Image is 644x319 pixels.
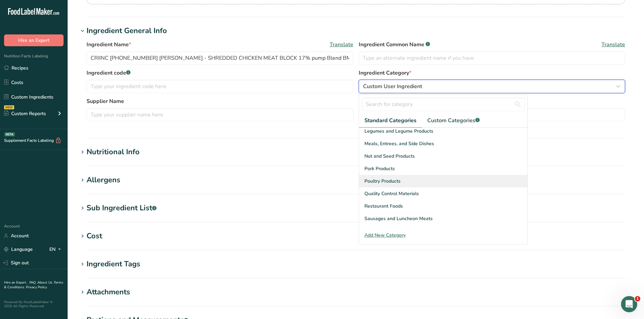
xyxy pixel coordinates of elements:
span: Ingredient Name [87,41,131,49]
iframe: Intercom live chat [621,296,637,312]
span: Meals, Entrees, and Side Dishes [364,140,434,147]
label: Ingredient code [87,69,353,77]
a: Hire an Expert . [4,280,28,285]
div: EN [49,245,64,254]
input: Type an alternate ingredient name if you have [359,51,625,65]
span: Standard Categories [364,116,416,125]
span: Custom Categories [427,116,480,125]
a: About Us . [38,280,54,285]
input: Type your ingredient code here [87,80,353,93]
div: Ingredient General Info [87,25,167,36]
span: Snacks [364,228,380,235]
button: Custom User Ingredient [359,80,625,93]
span: Ingredient Common Name [359,41,430,49]
span: Legumes and Legume Products [364,128,433,135]
div: BETA [4,132,15,136]
div: Attachments [87,287,130,298]
label: Ingredient Category [359,69,625,77]
label: Supplier Name [87,97,353,105]
span: Quality Control Materials [364,190,419,197]
div: Allergens [87,175,120,186]
div: Add New Category [359,232,527,239]
a: FAQ . [29,280,38,285]
input: Type your supplier name here [87,108,353,122]
div: Nutritional Info [87,147,140,158]
input: Type your ingredient name here [87,51,353,65]
button: Hire an Expert [4,34,64,46]
span: Pork Products [364,165,395,172]
div: Powered By FoodLabelMaker © 2025 All Rights Reserved [4,300,64,308]
span: 1 [635,296,640,301]
div: Custom Reports [4,110,46,117]
span: Poultry Products [364,178,401,185]
div: Cost [87,231,102,242]
span: Restaurant Foods [364,203,403,210]
span: Sausages and Luncheon Meats [364,215,433,222]
input: Search for category [362,98,525,111]
span: Translate [601,41,625,49]
a: Privacy Policy [26,285,47,290]
div: Sub Ingredient List [87,203,157,214]
div: Ingredient Tags [87,259,140,270]
a: Language [4,243,33,255]
a: Terms & Conditions . [4,280,63,290]
span: Nut and Seed Products [364,153,415,160]
span: Custom User Ingredient [363,82,422,90]
div: NEW [4,105,14,109]
span: Translate [330,41,353,49]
